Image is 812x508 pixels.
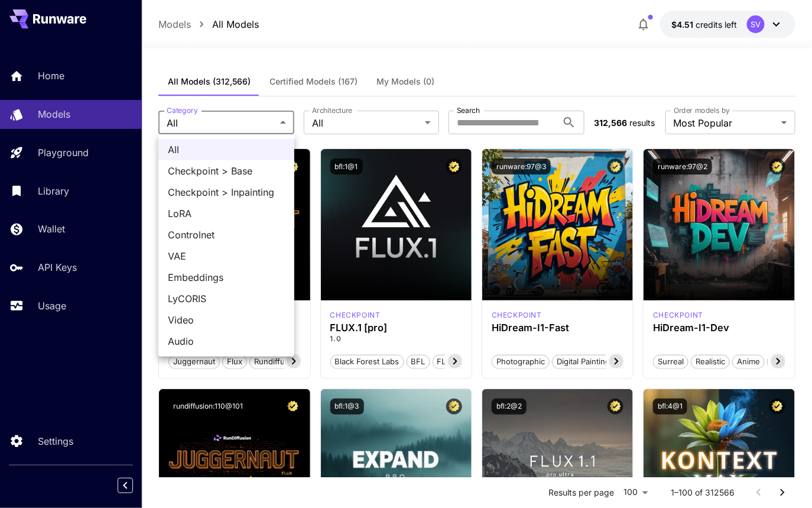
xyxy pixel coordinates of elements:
[168,206,285,221] span: LoRA
[168,228,285,242] span: Controlnet
[168,185,285,199] span: Checkpoint > Inpainting
[168,249,285,263] span: VAE
[168,270,285,284] span: Embeddings
[168,143,285,157] span: All
[168,292,285,306] span: LyCORIS
[168,334,285,348] span: Audio
[168,313,285,327] span: Video
[168,164,285,178] span: Checkpoint > Base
